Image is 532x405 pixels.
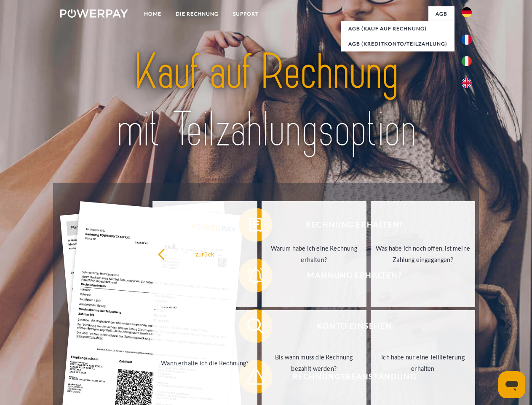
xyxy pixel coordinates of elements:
[462,78,472,88] img: en
[226,6,266,22] a: SUPPORT
[341,21,454,36] a: AGB (Kauf auf Rechnung)
[462,56,472,66] img: it
[267,351,361,374] div: Bis wann muss die Rechnung bezahlt werden?
[462,7,472,17] img: de
[168,6,226,22] a: DIE RECHNUNG
[158,357,252,368] div: Wann erhalte ich die Rechnung?
[267,243,361,265] div: Warum habe ich eine Rechnung erhalten?
[376,351,471,374] div: Ich habe nur eine Teillieferung erhalten
[498,371,525,398] iframe: Schaltfläche zum Öffnen des Messaging-Fensters
[341,36,454,51] a: AGB (Kreditkonto/Teilzahlung)
[80,40,452,162] img: title-powerpay_de.svg
[428,6,454,22] a: agb
[371,201,476,307] a: Was habe ich noch offen, ist meine Zahlung eingegangen?
[137,6,168,22] a: Home
[376,243,471,265] div: Was habe ich noch offen, ist meine Zahlung eingegangen?
[60,9,128,18] img: logo-powerpay-white.svg
[158,248,252,259] div: zurück
[462,35,472,45] img: fr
